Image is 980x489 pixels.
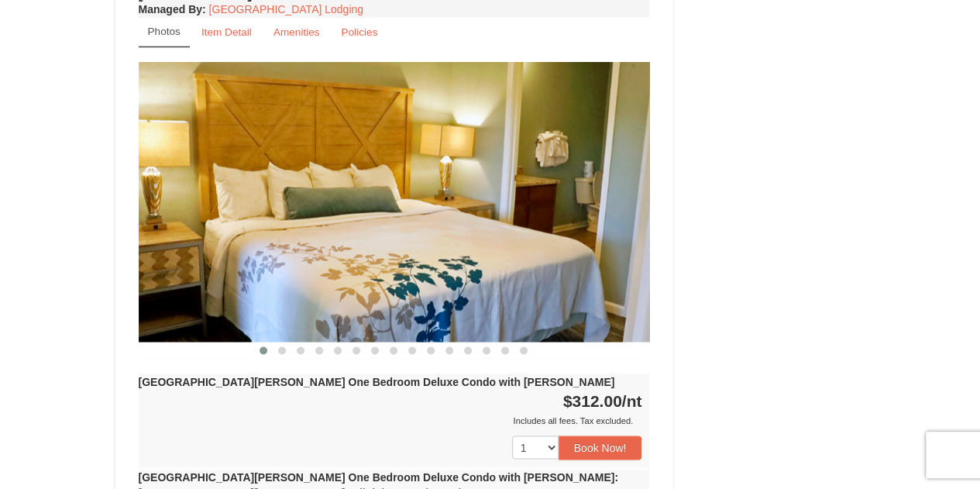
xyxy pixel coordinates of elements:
small: Photos [148,26,181,37]
small: Item Detail [201,26,252,38]
button: Book Now! [559,436,642,459]
span: Managed By [139,3,202,15]
span: /nt [622,391,642,409]
span: : [614,470,618,483]
a: [GEOGRAPHIC_DATA] Lodging [209,3,363,15]
a: Item Detail [191,17,262,47]
div: Includes all fees. Tax excluded. [139,412,642,428]
strong: : [139,3,206,15]
img: 18876286-122-159e5707.jpg [139,62,650,342]
small: Amenities [273,26,320,38]
a: Policies [331,17,387,47]
a: Photos [139,17,190,47]
a: Amenities [263,17,330,47]
small: Policies [341,26,377,38]
strong: $312.00 [563,391,642,409]
strong: [GEOGRAPHIC_DATA][PERSON_NAME] One Bedroom Deluxe Condo with [PERSON_NAME] [139,375,615,387]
